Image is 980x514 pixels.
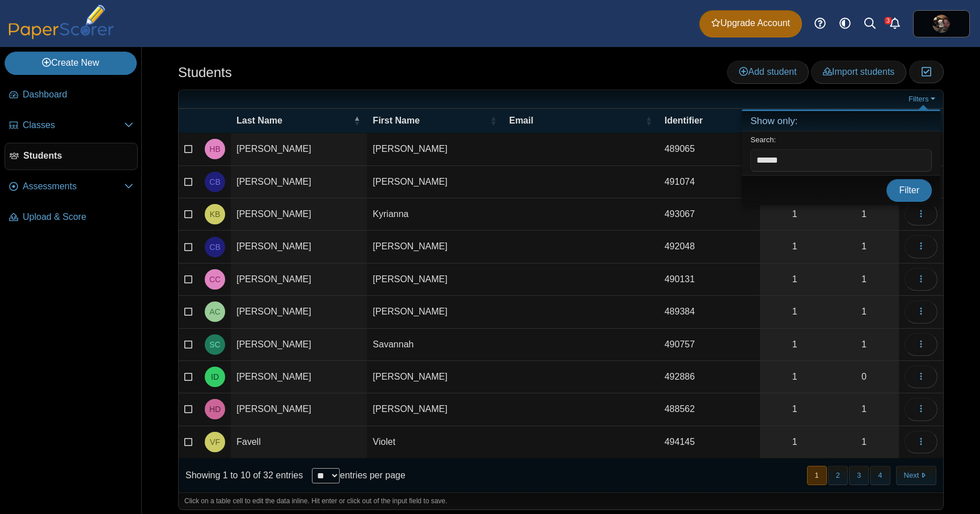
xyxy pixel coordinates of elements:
button: 1 [807,466,827,485]
img: ps.jo0vLZGqkczVgVaR [932,15,951,33]
td: Kyrianna [367,198,503,231]
a: PaperScorer [5,31,118,41]
td: 488562 [659,393,761,426]
span: Last Name : Activate to invert sorting [353,109,360,133]
img: PaperScorer [5,5,118,39]
span: Alissa Packer [932,15,951,33]
button: 3 [849,466,869,485]
button: Filter [886,179,932,202]
span: Filter [899,185,919,195]
td: [PERSON_NAME] [367,231,503,263]
td: [PERSON_NAME] [231,198,367,231]
a: Upload & Score [5,204,138,231]
a: Add student [727,61,808,83]
a: Upgrade Account [699,10,802,37]
span: Camille Castillo [209,275,221,283]
td: [PERSON_NAME] [231,296,367,328]
span: Hanna Barlett [209,145,220,153]
td: [PERSON_NAME] [367,166,503,198]
span: Identifier : Activate to sort [746,109,753,133]
td: 494145 [659,426,761,458]
h4: Show only: [742,111,940,132]
h1: Students [178,63,232,82]
span: First Name : Activate to sort [490,109,497,133]
a: 1 [829,231,899,262]
td: 489384 [659,296,761,328]
span: Students [23,150,133,162]
td: Savannah [367,329,503,361]
span: Import students [823,67,894,77]
td: [PERSON_NAME] [231,133,367,165]
button: 4 [870,466,890,485]
td: 492886 [659,361,761,393]
a: 1 [829,296,899,328]
a: 1 [760,198,829,230]
a: 0 [829,361,899,393]
td: [PERSON_NAME] [367,393,503,426]
span: Email [509,116,534,125]
td: 490131 [659,264,761,296]
span: Violet Favell [210,438,220,446]
td: [PERSON_NAME] [231,393,367,426]
span: Identifier [665,116,703,125]
td: 490757 [659,329,761,361]
a: Students [5,143,138,170]
a: 1 [829,198,899,230]
a: 1 [760,329,829,360]
a: 1 [760,393,829,425]
td: [PERSON_NAME] [231,329,367,361]
a: 1 [760,426,829,458]
a: 1 [829,393,899,425]
span: Connor Basile [209,178,220,186]
label: entries per page [340,470,405,480]
button: 2 [828,466,848,485]
span: Classes [23,119,124,131]
a: Dashboard [5,82,138,109]
td: 491074 [659,166,761,198]
a: 1 [829,426,899,458]
td: [PERSON_NAME] [231,264,367,296]
span: Last Name [236,116,282,125]
div: Showing 1 to 10 of 32 entries [179,458,303,492]
span: Upgrade Account [711,17,790,29]
span: Assessments [23,180,124,193]
span: Add student [739,67,796,77]
button: Next [896,466,936,485]
span: Upload & Score [23,211,133,223]
span: Isaac Dollman [211,373,219,381]
div: Click on a table cell to edit the data inline. Hit enter or click out of the input field to save. [179,492,943,509]
span: Email : Activate to sort [645,109,652,133]
td: [PERSON_NAME] [231,231,367,263]
td: Violet [367,426,503,458]
td: Favell [231,426,367,458]
a: 1 [829,329,899,360]
span: Aaron Cavanaugh [209,308,220,316]
span: Kyrianna Baumert [210,210,221,218]
a: Filters [906,94,940,105]
a: 1 [760,231,829,262]
td: 493067 [659,198,761,231]
a: Import students [811,61,906,83]
span: Savannah Charles [209,341,220,349]
label: Search: [750,135,776,144]
a: Assessments [5,173,138,201]
td: [PERSON_NAME] [367,296,503,328]
td: [PERSON_NAME] [367,133,503,165]
a: 1 [760,361,829,393]
td: 489065 [659,133,761,165]
a: Classes [5,112,138,139]
a: Alerts [882,11,907,36]
span: First Name [373,116,420,125]
a: ps.jo0vLZGqkczVgVaR [913,10,970,37]
td: [PERSON_NAME] [231,361,367,393]
a: 1 [760,264,829,295]
span: Carter Burton [209,243,220,251]
span: Dashboard [23,88,133,101]
td: [PERSON_NAME] [367,264,503,296]
td: [PERSON_NAME] [367,361,503,393]
td: [PERSON_NAME] [231,166,367,198]
a: 1 [760,296,829,328]
nav: pagination [806,466,936,485]
td: 492048 [659,231,761,263]
a: Create New [5,52,137,74]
